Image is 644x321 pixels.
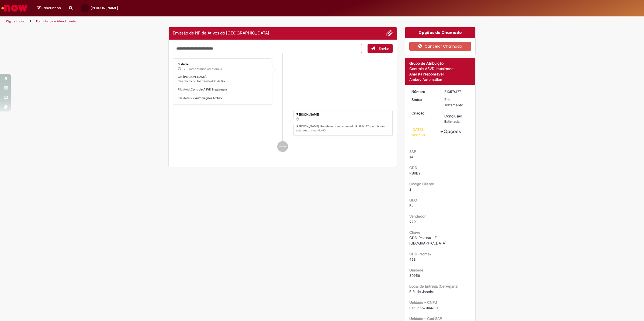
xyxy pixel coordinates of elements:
div: [DATE] 14:29:58 [411,127,437,138]
span: 958 [409,257,416,262]
b: SAP [409,149,416,154]
p: [PERSON_NAME]! Recebemos seu chamado R13576177 e em breve estaremos atuando. [296,124,390,133]
span: F. R. de Janeiro [409,289,434,294]
b: Chave [409,230,420,235]
div: Em Tratamento [444,97,469,108]
div: Grupo de Atribuição: [409,61,472,66]
b: Local de Entrega (Cervejaria) [409,284,458,289]
a: Rascunhos [37,6,61,11]
b: GEO [409,198,417,203]
dt: Criação [407,110,441,116]
a: Formulário de Atendimento [36,19,76,23]
div: [PERSON_NAME] [296,113,390,116]
span: 30958 [409,273,420,278]
b: [PERSON_NAME] [183,75,206,79]
div: Analista responsável: [409,71,472,77]
span: [PERSON_NAME] [91,6,118,10]
dt: Conclusão Estimada [440,113,473,124]
textarea: Digite sua mensagem aqui... [173,44,362,53]
b: Unidade - CNPJ [409,300,437,305]
b: Código Cliente [409,182,434,186]
button: Enviar [368,44,393,53]
b: Controle ASVD Impairment [191,88,227,92]
div: R13576177 [444,89,469,94]
span: s4 [409,155,413,159]
dt: Status [407,97,441,102]
ul: Histórico de tíquete [173,53,393,157]
b: Unidade [409,268,423,273]
ul: Trilhas de página [4,16,425,26]
b: Automações Ambev [195,96,222,100]
b: CDD Promax [409,252,431,256]
span: 2 [409,187,411,192]
a: Página inicial [6,19,25,23]
span: CDD Pavuna - F. [GEOGRAPHIC_DATA] [409,235,446,246]
h2: Emissão de NF de Ativos do ASVD Histórico de tíquete [173,31,269,36]
div: Controle ASVD Impairment [409,66,472,71]
b: Unidade - Cod SAP [409,316,442,321]
span: RJ [409,203,413,208]
button: Cancelar Chamado [409,42,472,51]
b: CDD [409,165,417,170]
div: Sistema [178,63,268,66]
span: 999 [409,219,416,224]
div: Ambev Automation [409,77,472,82]
dt: Número [407,89,441,94]
button: Adicionar anexos [386,30,393,37]
div: Opções do Chamado [405,27,476,38]
li: Joao Barbosa de Oliveira [173,110,393,136]
small: Comentários adicionais [188,67,222,71]
span: 07526557004601 [409,305,438,310]
p: Olá, , Seu chamado foi transferido de fila. Fila Atual: Fila Anterior: [178,75,268,100]
span: PBRBY [409,171,421,176]
img: ServiceNow [1,3,28,13]
b: Vendedor [409,214,426,219]
span: Rascunhos [41,5,61,11]
span: Enviar [379,46,389,51]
